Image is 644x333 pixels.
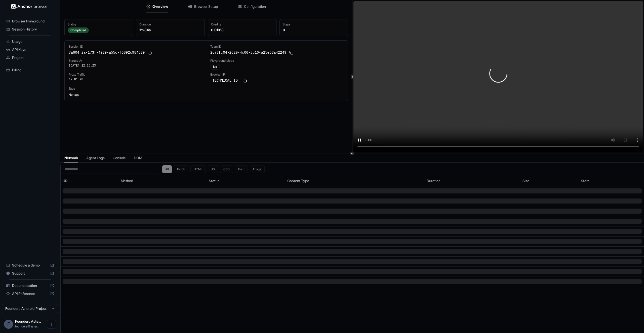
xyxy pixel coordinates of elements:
[69,87,344,91] div: Tags
[15,324,39,328] span: founders@asteroid.ai
[210,45,344,49] div: Team ID
[69,59,202,63] div: Started At
[4,25,56,33] div: Session History
[12,19,54,24] span: Browser Playground
[4,269,56,277] div: Support
[209,178,283,183] div: Status
[69,93,79,96] span: No tags
[4,261,56,269] div: Schedule a demo
[12,68,54,73] span: Billing
[69,45,202,49] div: Session ID
[86,155,105,160] span: Agent Logs
[194,4,218,9] span: Browser Setup
[522,178,577,183] div: Size
[113,155,126,160] span: Console
[4,54,56,62] div: Project
[11,4,49,9] img: Anchor Logo
[12,27,54,32] span: Session History
[12,263,48,268] span: Schedule a demo
[12,47,54,52] span: API Keys
[4,320,13,329] div: F
[283,27,345,32] div: 0
[211,22,273,26] div: Credits
[68,27,89,33] div: Completed
[64,155,78,160] span: Network
[244,4,266,9] span: Configuration
[12,283,48,288] span: Documentation
[12,271,48,276] span: Support
[581,178,642,183] div: Start
[287,178,423,183] div: Content Type
[152,4,168,9] span: Overview
[69,64,202,68] div: [DATE] 12:25:23
[69,73,202,77] div: Proxy Traffic
[47,320,56,329] button: Open menu
[211,27,273,32] div: 0.01163
[12,55,54,60] span: Project
[210,78,240,83] span: [TECHNICAL_ID]
[134,155,142,160] span: DOM
[4,46,56,54] div: API Keys
[4,290,56,298] div: API Reference
[210,73,344,77] div: Browser IP
[210,50,286,55] span: 2c73fc04-2620-4c00-8b16-a25e63a42249
[283,22,345,26] div: Steps
[12,39,54,44] span: Usage
[4,38,56,46] div: Usage
[15,319,41,323] span: Founders Asteroid
[427,178,519,183] div: Duration
[210,64,220,70] div: No
[4,66,56,74] div: Billing
[210,59,344,63] div: Playground Mode
[69,78,202,82] div: 42.81 KB
[4,282,56,290] div: Documentation
[12,291,48,296] span: API Reference
[121,178,205,183] div: Method
[139,27,202,32] div: 1m 34s
[4,17,56,25] div: Browser Playground
[63,178,117,183] div: URL
[68,22,130,26] div: Status
[69,50,145,55] span: 7a604f2a-173f-4939-a55c-f6892c984639
[139,22,202,26] div: Duration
